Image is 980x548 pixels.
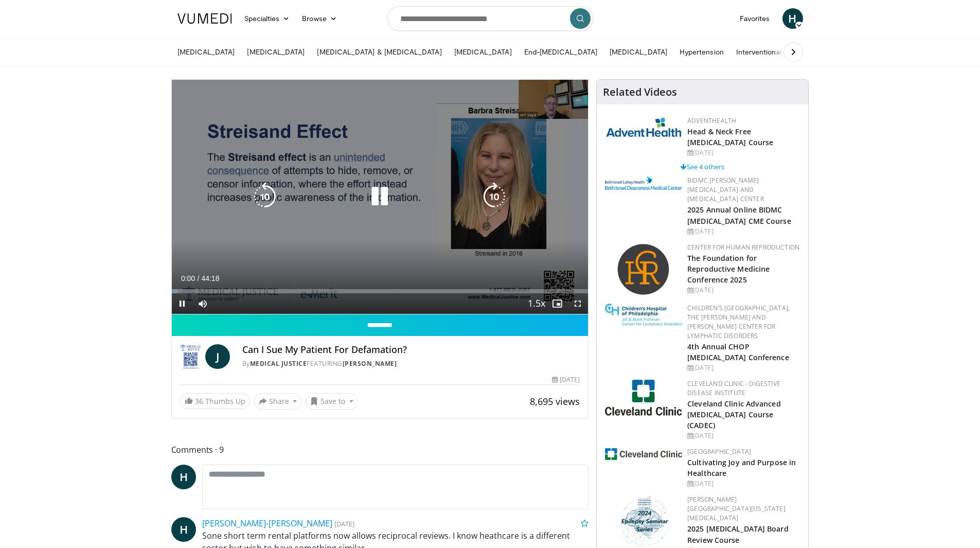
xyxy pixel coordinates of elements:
[603,42,673,62] a: [MEDICAL_DATA]
[552,375,580,384] div: [DATE]
[617,243,671,297] img: c058e059-5986-4522-8e32-16b7599f4943.png.150x105_q85_autocrop_double_scale_upscale_version-0.2.png
[242,359,580,368] div: By FEATURING
[687,363,800,373] div: [DATE]
[526,293,547,314] button: Playback Rate
[205,344,230,369] a: J
[254,393,302,410] button: Share
[605,379,682,416] img: 26c3db21-1732-4825-9e63-fd6a0021a399.jpg.150x105_q85_autocrop_double_scale_upscale_version-0.2.jpg
[605,116,682,137] img: 5c3c682d-da39-4b33-93a5-b3fb6ba9580b.jpg.150x105_q85_autocrop_double_scale_upscale_version-0.2.jpg
[687,253,770,285] a: The Foundation for Reproductive Medicine Conference 2025
[687,116,736,125] a: AdventHealth
[311,42,448,62] a: [MEDICAL_DATA] & [MEDICAL_DATA]
[687,304,790,340] a: Children’s [GEOGRAPHIC_DATA], The [PERSON_NAME] and [PERSON_NAME] Center for Lymphatic Disorders
[603,86,677,98] h4: Related Videos
[448,42,518,62] a: [MEDICAL_DATA]
[201,274,219,282] span: 44:18
[687,176,764,203] a: BIDMC [PERSON_NAME][MEDICAL_DATA] and [MEDICAL_DATA] Center
[387,6,593,31] input: Search topics, interventions
[171,517,196,542] a: H
[547,293,567,314] button: Enable picture-in-picture mode
[518,42,603,62] a: End-[MEDICAL_DATA]
[171,465,196,489] a: H
[334,519,354,528] small: [DATE]
[687,286,800,295] div: [DATE]
[172,293,192,314] button: Pause
[687,431,800,440] div: [DATE]
[306,393,358,410] button: Save to
[242,344,580,356] h4: Can I Sue My Patient For Defamation?
[180,393,250,409] a: 36 Thumbs Up
[673,42,730,62] a: Hypertension
[687,457,796,478] a: Cultivating Joy and Purpose in Healthcare
[687,379,780,397] a: Cleveland Clinic - Digestive Disease Institute
[195,396,203,406] span: 36
[180,344,201,369] img: Medical Justice
[687,495,786,522] a: [PERSON_NAME][GEOGRAPHIC_DATA][US_STATE][MEDICAL_DATA]
[734,8,776,29] a: Favorites
[687,399,781,430] a: Cleveland Clinic Advanced [MEDICAL_DATA] Course (CADEC)
[687,227,800,236] div: [DATE]
[567,293,588,314] button: Fullscreen
[730,42,828,62] a: Interventional Nephrology
[605,176,682,190] img: c96b19ec-a48b-46a9-9095-935f19585444.png.150x105_q85_autocrop_double_scale_upscale_version-0.2.png
[177,13,232,24] img: VuMedi Logo
[192,293,213,314] button: Mute
[241,42,311,62] a: [MEDICAL_DATA]
[605,304,682,326] img: ffa5faa8-5a43-44fb-9bed-3795f4b5ac57.jpg.150x105_q85_autocrop_double_scale_upscale_version-0.2.jpg
[238,8,296,29] a: Specialties
[171,443,589,456] span: Comments 9
[687,148,800,157] div: [DATE]
[687,243,799,252] a: Center for Human Reproduction
[687,127,773,147] a: Head & Neck Free [MEDICAL_DATA] Course
[171,42,241,62] a: [MEDICAL_DATA]
[181,274,195,282] span: 0:00
[250,359,307,368] a: Medical Justice
[605,448,682,460] img: 1ef99228-8384-4f7a-af87-49a18d542794.png.150x105_q85_autocrop_double_scale_upscale_version-0.2.jpg
[198,274,200,282] span: /
[687,479,800,488] div: [DATE]
[343,359,397,368] a: [PERSON_NAME]
[782,8,803,29] a: H
[530,395,580,408] span: 8,695 views
[296,8,343,29] a: Browse
[687,342,789,362] a: 4th Annual CHOP [MEDICAL_DATA] Conference
[172,289,589,293] div: Progress Bar
[687,524,789,544] a: 2025 [MEDICAL_DATA] Board Review Course
[202,518,332,529] a: [PERSON_NAME]-[PERSON_NAME]
[681,162,724,171] a: See 4 others
[172,80,589,314] video-js: Video Player
[687,205,791,225] a: 2025 Annual Online BIDMC [MEDICAL_DATA] CME Course
[687,447,751,456] a: [GEOGRAPHIC_DATA]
